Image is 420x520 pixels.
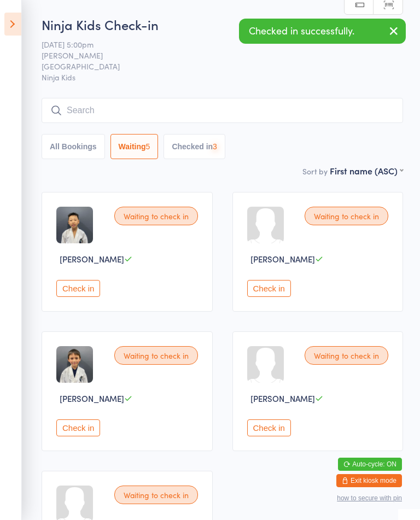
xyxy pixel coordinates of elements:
[42,61,386,72] span: [GEOGRAPHIC_DATA]
[164,134,225,159] button: Checked in3
[213,142,217,151] div: 3
[305,207,388,225] div: Waiting to check in
[250,253,315,265] span: [PERSON_NAME]
[42,15,403,33] h2: Ninja Kids Check-in
[42,50,386,61] span: [PERSON_NAME]
[42,72,403,83] span: Ninja Kids
[239,19,406,44] div: Checked in successfully.
[114,346,198,365] div: Waiting to check in
[60,253,124,265] span: [PERSON_NAME]
[114,207,198,225] div: Waiting to check in
[42,134,105,159] button: All Bookings
[302,166,328,177] label: Sort by
[114,486,198,504] div: Waiting to check in
[60,393,124,404] span: [PERSON_NAME]
[56,419,100,436] button: Check in
[337,494,402,502] button: how to secure with pin
[330,165,403,177] div: First name (ASC)
[250,393,315,404] span: [PERSON_NAME]
[146,142,150,151] div: 5
[42,98,403,123] input: Search
[56,207,93,243] img: image1747033492.png
[56,346,93,383] img: image1747033401.png
[338,458,402,471] button: Auto-cycle: ON
[42,39,386,50] span: [DATE] 5:00pm
[305,346,388,365] div: Waiting to check in
[247,280,291,297] button: Check in
[336,474,402,487] button: Exit kiosk mode
[56,280,100,297] button: Check in
[247,419,291,436] button: Check in
[110,134,159,159] button: Waiting5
